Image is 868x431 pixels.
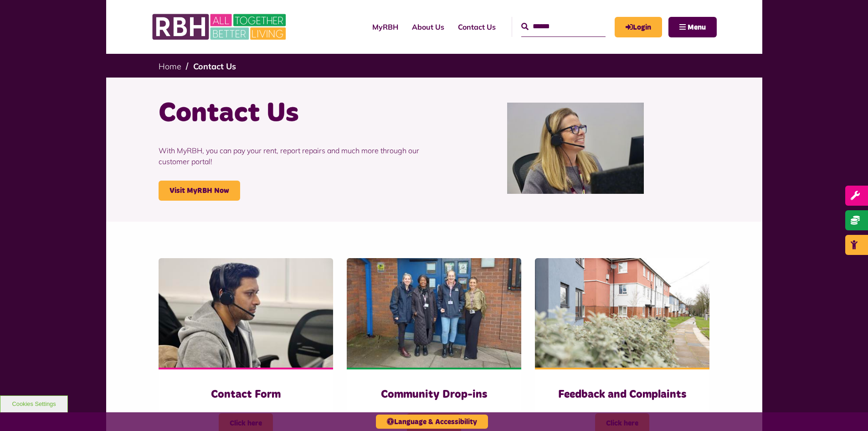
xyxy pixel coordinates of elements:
[159,96,427,131] h1: Contact Us
[159,131,427,181] p: With MyRBH, you can pay your rent, report repairs and much more through our customer portal!
[405,15,451,39] a: About Us
[507,103,644,194] img: Contact Centre February 2024 (1)
[615,17,662,37] a: MyRBH
[177,388,315,402] h3: Contact Form
[451,15,503,39] a: Contact Us
[535,258,709,368] img: SAZMEDIA RBH 22FEB24 97
[668,17,717,37] button: Navigation
[159,258,333,368] img: Contact Centre February 2024 (4)
[347,258,521,368] img: Heywood Drop In 2024
[159,61,181,72] a: Home
[376,415,488,429] button: Language & Accessibility
[159,181,240,201] a: Visit MyRBH Now
[193,61,236,72] a: Contact Us
[688,24,706,31] span: Menu
[827,390,868,431] iframe: Netcall Web Assistant for live chat
[152,9,288,45] img: RBH
[365,15,405,39] a: MyRBH
[365,388,503,402] h3: Community Drop-ins
[553,388,691,402] h3: Feedback and Complaints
